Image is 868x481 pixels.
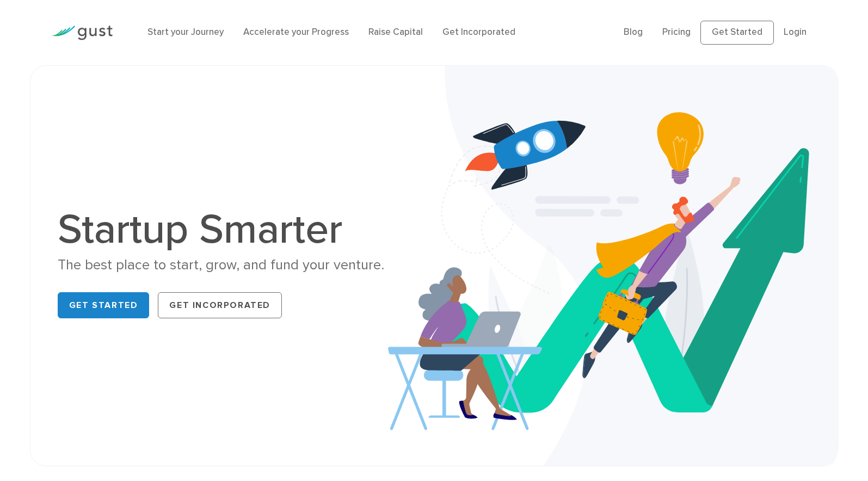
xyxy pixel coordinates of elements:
[442,27,515,38] a: Get Incorporated
[662,27,691,38] a: Pricing
[58,256,426,275] div: The best place to start, grow, and fund your venture.
[368,27,423,38] a: Raise Capital
[52,26,113,40] img: Gust Logo
[158,292,282,318] a: Get Incorporated
[243,27,349,38] a: Accelerate your Progress
[700,21,774,45] a: Get Started
[147,27,224,38] a: Start your Journey
[388,66,838,466] img: Startup Smarter Hero
[58,292,150,318] a: Get Started
[624,27,643,38] a: Blog
[58,209,426,250] h1: Startup Smarter
[784,27,807,38] a: Login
